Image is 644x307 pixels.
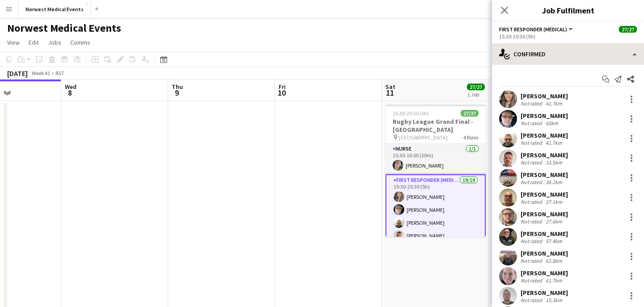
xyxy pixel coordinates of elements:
div: [PERSON_NAME] [521,112,568,120]
a: Comms [67,37,94,48]
div: 37.1km [544,198,564,205]
div: 1 Job [467,91,484,98]
div: Not rated [521,179,544,185]
span: 4 Roles [463,134,479,141]
div: 15:30-20:30 (5h) [499,33,637,40]
app-job-card: 15:30-20:30 (5h)27/27Rugby League Grand Final - [GEOGRAPHIC_DATA] [GEOGRAPHIC_DATA]4 RolesNurse1/... [386,105,486,237]
div: 41.7km [544,139,564,146]
div: Not rated [521,257,544,264]
span: First Responder (Medical) [499,26,567,33]
span: Thu [172,83,183,91]
div: 57.4km [544,238,564,244]
div: Not rated [521,120,544,126]
span: Edit [29,38,39,46]
span: 11 [384,88,395,98]
span: 10 [277,88,286,98]
div: [PERSON_NAME] [521,131,568,139]
div: [PERSON_NAME] [521,151,568,159]
div: Not rated [521,277,544,284]
div: 33.5km [544,159,564,166]
div: [PERSON_NAME] [521,190,568,198]
div: [PERSON_NAME] [521,289,568,297]
span: View [7,38,20,46]
h3: Job Fulfilment [492,4,644,16]
a: Jobs [44,37,65,48]
div: Not rated [521,139,544,146]
div: 15.3km [544,297,564,303]
div: [PERSON_NAME] [521,171,568,179]
a: Edit [25,37,42,48]
div: Not rated [521,198,544,205]
button: Norwest Medical Events [18,0,91,18]
div: [PERSON_NAME] [521,210,568,218]
div: Not rated [521,218,544,225]
div: Confirmed [492,43,644,65]
span: Comms [70,38,90,46]
span: [GEOGRAPHIC_DATA] [398,134,448,141]
button: First Responder (Medical) [499,26,574,33]
span: 15:30-20:30 (5h) [393,110,429,117]
div: Not rated [521,159,544,166]
span: Fri [279,83,286,91]
h1: Norwest Medical Events [7,21,121,35]
span: Week 41 [30,70,52,76]
div: [PERSON_NAME] [521,249,568,257]
h3: Rugby League Grand Final - [GEOGRAPHIC_DATA] [386,118,486,134]
div: 41.7km [544,100,564,107]
div: [PERSON_NAME] [521,230,568,238]
div: 65km [544,120,560,126]
div: [PERSON_NAME] [521,269,568,277]
span: Wed [65,83,76,91]
span: Sat [386,83,395,91]
app-card-role: Nurse1/115:30-16:00 (30m)[PERSON_NAME] [386,144,486,174]
div: Not rated [521,238,544,244]
div: [DATE] [7,69,28,78]
div: 61.7km [544,277,564,284]
div: Not rated [521,100,544,107]
span: Jobs [48,38,61,46]
div: 62.8km [544,257,564,264]
span: 27/27 [467,84,485,90]
span: 8 [64,88,76,98]
span: 27/27 [461,110,479,117]
div: 27.6km [544,218,564,225]
a: View [4,37,23,48]
div: Not rated [521,297,544,303]
div: BST [55,70,64,76]
span: 12 [491,88,503,98]
span: 9 [170,88,183,98]
div: 36.2km [544,179,564,185]
div: [PERSON_NAME] [521,92,568,100]
span: 27/27 [619,26,637,33]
